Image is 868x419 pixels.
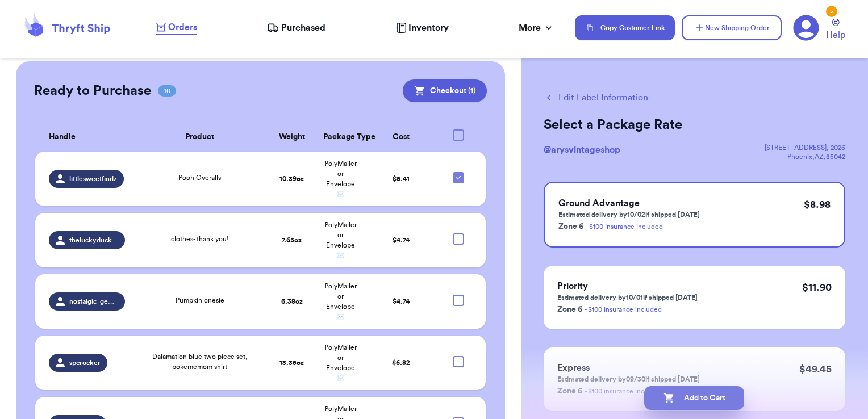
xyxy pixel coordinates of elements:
[171,236,229,242] span: clothes- thank you!
[558,199,640,208] span: Ground Advantage
[557,293,698,302] p: Estimated delivery by 10/01 if shipped [DATE]
[279,175,304,182] strong: 10.39 oz
[557,282,588,291] span: Priority
[557,363,590,372] span: Express
[168,20,197,34] span: Orders
[585,306,662,313] a: - $100 insurance included
[826,6,837,17] div: 5
[392,359,410,366] span: $ 6.82
[281,298,303,305] strong: 6.38 oz
[282,237,302,244] strong: 7.65 oz
[586,223,663,230] a: - $100 insurance included
[69,174,117,183] span: littlesweetfindz
[324,344,357,382] span: PolyMailer or Envelope ✉️
[408,21,449,35] span: Inventory
[365,123,437,152] th: Cost
[69,297,119,306] span: nostalgic_gemss
[802,279,832,295] p: $ 11.90
[544,145,620,154] span: @ arysvintageshop
[324,221,357,259] span: PolyMailer or Envelope ✉️
[765,143,845,152] div: [STREET_ADDRESS] , 2026
[765,152,845,161] div: Phoenix , AZ , 85042
[557,375,700,384] p: Estimated delivery by 09/30 if shipped [DATE]
[682,15,782,40] button: New Shipping Order
[793,15,819,41] a: 5
[519,21,554,35] div: More
[268,123,316,152] th: Weight
[544,91,648,104] button: Edit Label Information
[316,123,365,152] th: Package Type
[279,359,304,366] strong: 13.35 oz
[393,237,410,244] span: $ 4.74
[804,196,831,212] p: $ 8.98
[69,358,101,367] span: spcrocker
[324,283,357,320] span: PolyMailer or Envelope ✉️
[558,223,583,231] span: Zone 6
[178,174,221,181] span: Pooh Overalls
[393,298,410,305] span: $ 4.74
[158,85,176,97] span: 10
[826,19,845,42] a: Help
[558,210,700,219] p: Estimated delivery by 10/02 if shipped [DATE]
[403,79,487,102] button: Checkout (1)
[826,28,845,42] span: Help
[799,361,832,377] p: $ 49.45
[176,297,224,304] span: Pumpkin onesie
[575,15,675,40] button: Copy Customer Link
[132,123,268,152] th: Product
[156,20,197,35] a: Orders
[152,353,248,370] span: Dalamation blue two piece set, pokememom shirt
[324,160,357,198] span: PolyMailer or Envelope ✉️
[49,131,76,143] span: Handle
[69,236,119,245] span: theluckyduckling_
[267,21,325,35] a: Purchased
[396,21,449,35] a: Inventory
[544,116,845,134] h2: Select a Package Rate
[557,305,582,313] span: Zone 6
[281,21,325,35] span: Purchased
[34,82,151,100] h2: Ready to Purchase
[644,386,744,410] button: Add to Cart
[393,175,410,182] span: $ 5.41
